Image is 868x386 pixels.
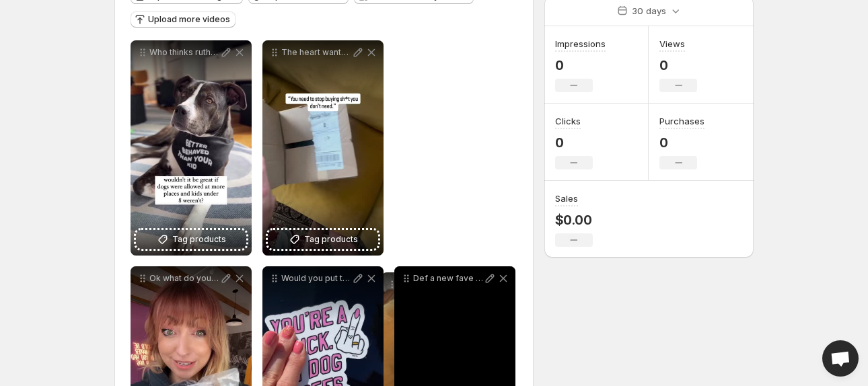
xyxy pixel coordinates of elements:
h3: Views [659,37,685,50]
span: Tag products [172,233,226,246]
h3: Sales [555,192,578,205]
div: The heart wants what it wants DogMom DogsOfInstagram DogLoversClub MyDogIsMyBestie DogMomAF FYPDo... [262,40,384,256]
p: Def a new fave mug morningmood dogmom dogmomlife doglover dogmomsofinstagram legallyblonde coffee... [413,273,483,284]
span: Upload more videos [148,14,230,25]
p: Ok what do you think [149,273,219,284]
p: 0 [659,57,697,73]
p: The heart wants what it wants DogMom DogsOfInstagram DogLoversClub MyDogIsMyBestie DogMomAF FYPDogs [281,47,351,58]
p: Who thinks ruthieeebabieee has an excellent idea dogmom dogdad pitmix [149,47,219,58]
button: Tag products [268,230,378,249]
p: $0.00 [555,212,593,228]
h3: Clicks [555,114,581,128]
h3: Impressions [555,37,606,50]
div: Who thinks ruthieeebabieee has an excellent idea dogmom dogdad pitmixTag products [131,40,252,256]
p: Would you put this sticker on your car RESTOCKED Youre a dick My Dog Agrees stickers are official... [281,273,351,284]
span: Tag products [304,233,358,246]
p: 0 [659,134,704,151]
div: Open chat [822,340,859,377]
button: Upload more videos [131,11,236,28]
button: Tag products [136,230,246,249]
p: 30 days [632,4,666,17]
p: 0 [555,134,593,151]
h3: Purchases [659,114,704,128]
p: 0 [555,57,606,73]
